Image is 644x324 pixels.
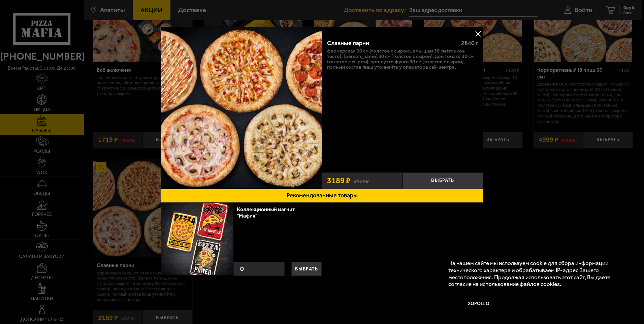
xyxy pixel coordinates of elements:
a: Коллекционный магнит "Мафия" [237,206,295,219]
div: Славные парни [327,40,455,47]
strong: 0 [238,262,246,276]
a: Славные парни [161,27,322,189]
button: Выбрать [291,262,322,276]
img: Славные парни [161,27,322,188]
s: 4129 ₽ [354,177,369,184]
button: Выбрать [402,172,483,189]
span: 3189 ₽ [327,177,350,185]
button: Рекомендованные товары [161,189,483,203]
span: 2840 г [461,39,478,47]
button: Хорошо [448,294,509,314]
p: На нашем сайте мы используем cookie для сбора информации технического характера и обрабатываем IP... [448,260,624,288]
p: Фермерская 30 см (толстое с сыром), Аль-Шам 30 см (тонкое тесто), [PERSON_NAME] 30 см (толстое с ... [327,48,478,70]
